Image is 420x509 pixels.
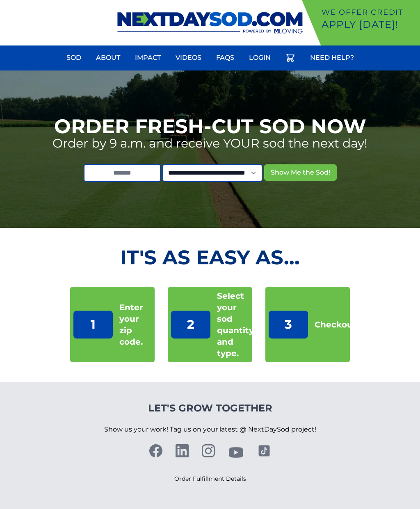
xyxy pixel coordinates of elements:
p: Show us your work! Tag us on your latest @ NextDaySod project! [104,415,316,444]
p: Select your sod quantity and type. [217,290,254,359]
a: Videos [171,48,206,68]
p: Apply [DATE]! [322,18,417,31]
p: Order by 9 a.m. and receive YOUR sod the next day! [52,136,367,151]
a: About [91,48,125,68]
a: Login [244,48,276,68]
p: We offer Credit [322,7,417,18]
a: Need Help? [305,48,359,68]
a: Impact [130,48,166,68]
h1: Order Fresh-Cut Sod Now [54,116,366,136]
a: FAQs [211,48,239,68]
p: 3 [269,311,308,339]
h4: Let's Grow Together [104,402,316,415]
h2: It's as Easy As... [70,248,350,267]
a: Sod [62,48,86,68]
p: 2 [171,311,210,339]
a: Order Fulfillment Details [174,475,246,482]
p: Enter your zip code. [119,302,151,348]
button: Show Me the Sod! [264,164,337,181]
p: 1 [73,311,113,339]
p: Checkout! [315,319,359,330]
